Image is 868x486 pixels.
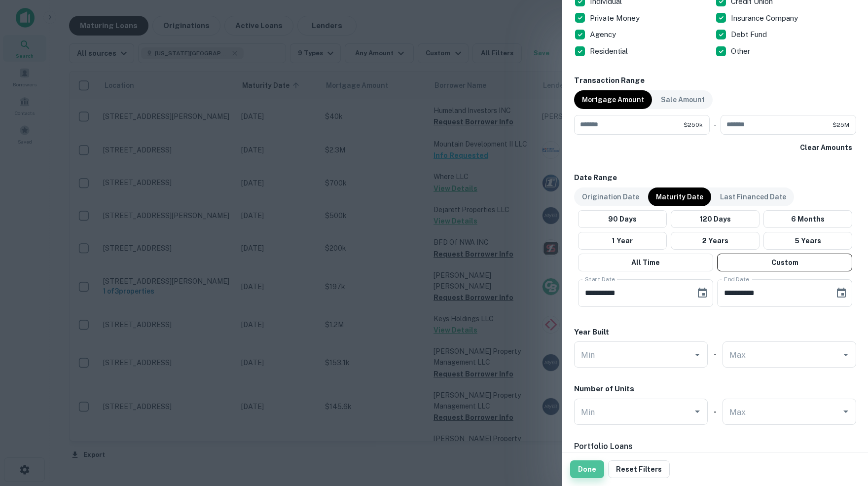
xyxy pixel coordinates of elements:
h6: Date Range [574,172,856,184]
p: Debt Fund [731,29,769,40]
button: Open [690,405,704,418]
p: Maturity Date [656,191,703,202]
p: Private Money [590,12,642,24]
button: Done [570,460,604,478]
span: $25M [832,120,849,129]
h6: Transaction Range [574,75,856,86]
label: End Date [724,275,749,283]
p: Residential [590,45,630,57]
button: 5 Years [763,232,852,250]
h6: - [714,349,717,360]
h6: Year Built [574,327,609,338]
span: $250k [684,120,703,129]
button: Clear Amounts [796,139,856,156]
label: Start Date [585,275,615,283]
button: 120 Days [671,210,759,228]
p: Insurance Company [731,12,800,24]
button: Choose date, selected date is Nov 1, 2025 [692,283,712,303]
button: Open [839,348,853,362]
h6: - [714,406,717,417]
button: Choose date, selected date is May 31, 2026 [832,283,851,303]
button: Custom [717,254,852,271]
iframe: Chat Widget [819,375,868,423]
button: 1 Year [578,232,667,250]
p: Last Financed Date [720,191,786,202]
p: Origination Date [582,191,639,202]
h6: Number of Units [574,383,634,395]
button: 6 Months [763,210,852,228]
p: Agency [590,29,618,40]
h6: Portfolio Loans [574,441,856,452]
button: 90 Days [578,210,667,228]
p: Mortgage Amount [582,94,644,105]
button: All Time [578,254,713,271]
button: 2 Years [671,232,759,250]
div: - [714,115,717,135]
button: Reset Filters [608,460,670,478]
button: Open [690,348,704,362]
p: Other [731,45,752,57]
p: Sale Amount [661,94,705,105]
